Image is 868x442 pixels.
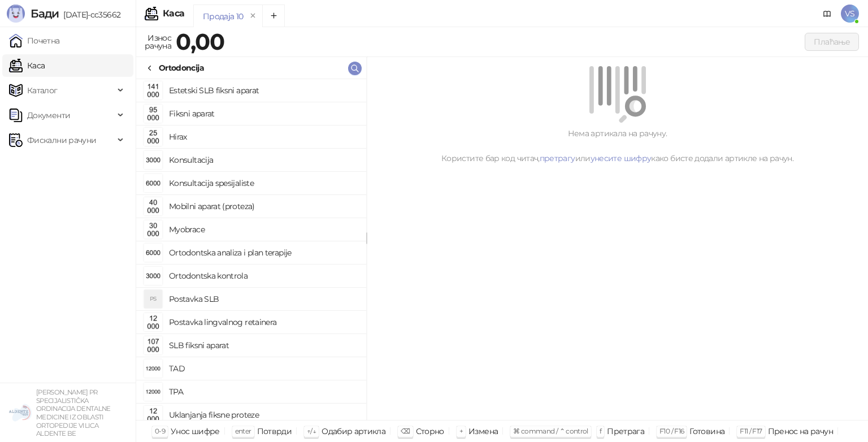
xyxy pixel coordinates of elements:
span: Документи [27,104,70,127]
h4: Postavka lingvalnog retainera [169,313,357,331]
img: Slika [144,174,162,192]
a: Каса [9,54,45,77]
img: Slika [144,359,162,378]
img: Slika [144,151,162,169]
img: Slika [144,244,162,262]
img: Slika [144,105,162,123]
button: Add tab [262,5,285,27]
img: 64x64-companyLogo-5147c2c0-45e4-4f6f-934a-c50ed2e74707.png [9,401,32,424]
div: Сторно [416,424,444,439]
div: Каса [163,9,184,18]
div: Износ рачуна [142,31,173,53]
span: Фискални рачуни [27,129,96,151]
div: Нема артикала на рачуну. Користите бар код читач, или како бисте додали артикле на рачун. [380,127,854,164]
div: Пренос на рачун [768,424,833,439]
span: ↑/↓ [307,427,316,435]
a: Почетна [9,29,60,52]
img: Logo [7,5,25,23]
span: ⌘ command / ⌃ control [513,427,588,435]
img: Slika [144,313,162,331]
span: enter [235,427,251,435]
h4: SLB fiksni aparat [169,336,357,354]
button: remove [246,11,261,21]
img: Slika [144,406,162,424]
a: претрагу [540,153,575,163]
img: Slika [144,220,162,239]
div: Потврди [257,424,292,439]
h4: Konsultacija [169,151,357,169]
span: Бади [31,7,59,20]
div: Ortodoncija [159,62,204,74]
h4: TAD [169,359,357,378]
span: F10 / F16 [659,427,684,435]
span: F11 / F17 [740,427,762,435]
h4: Postavka SLB [169,290,357,308]
h4: Myobrace [169,220,357,239]
h4: Estetski SLB fiksni aparat [169,81,357,99]
div: grid [136,79,366,420]
h4: Uklanjanja fiksne proteze [169,406,357,424]
strong: 0,00 [176,28,224,55]
h4: TPA [169,383,357,401]
span: f [600,427,601,435]
div: Готовина [689,424,724,439]
span: VS [841,5,859,23]
a: Документација [818,5,836,23]
div: Претрага [607,424,644,439]
h4: Konsultacija spesijaliste [169,174,357,192]
div: Продаја 10 [203,10,244,23]
div: Одабир артикла [322,424,385,439]
img: Slika [144,197,162,215]
img: Slika [144,267,162,285]
h4: Fiksni aparat [169,105,357,123]
span: + [459,427,463,435]
span: Каталог [27,79,58,102]
span: ⌫ [401,427,410,435]
h4: Ortodontska analiza i plan terapije [169,244,357,262]
h4: Ortodontska kontrola [169,267,357,285]
span: 0-9 [155,427,165,435]
img: Slika [144,383,162,401]
button: Плаћање [805,33,859,51]
h4: Hirax [169,128,357,146]
div: PS [144,290,162,308]
img: Slika [144,128,162,146]
div: Унос шифре [171,424,220,439]
img: Slika [144,81,162,99]
img: Slika [144,336,162,354]
span: [DATE]-cc35662 [59,10,120,20]
div: Измена [468,424,498,439]
a: унесите шифру [591,153,652,163]
small: [PERSON_NAME] PR SPECIJALISTIČKA ORDINACIJA DENTALNE MEDICINE IZ OBLASTI ORTOPEDIJE VILICA ALDENT... [36,388,111,437]
h4: Mobilni aparat (proteza) [169,197,357,215]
